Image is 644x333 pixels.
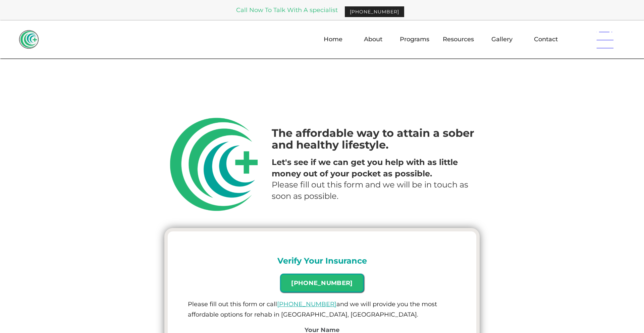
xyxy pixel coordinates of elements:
[277,255,367,267] h2: Verify Your Insurance
[277,300,336,308] a: [PHONE_NUMBER]
[188,299,456,320] div: Please fill out this form or call and we will provide you the most affordable options for rehab i...
[400,36,429,43] div: Programs
[443,36,474,43] div: Resources
[19,29,39,49] a: home
[583,33,593,43] img: Header Calendar Icons
[320,30,346,49] a: Home
[575,20,632,55] a: (561) 463 - 8867
[188,327,456,333] label: Your Name
[400,29,429,49] div: Programs
[530,30,562,49] a: Contact
[360,30,386,49] a: About
[593,24,624,51] h6: (561) 463 - 8867
[280,274,364,292] a: [PHONE_NUMBER]
[272,157,480,202] p: ‍ Please fill out this form and we will be in touch as soon as possible.
[487,30,517,49] a: Gallery
[272,127,480,151] h1: The affordable way to attain a sober and healthy lifestyle.
[272,157,458,178] strong: Let's see if we can get you help with as little money out of your pocket as possible.
[443,29,474,49] div: Resources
